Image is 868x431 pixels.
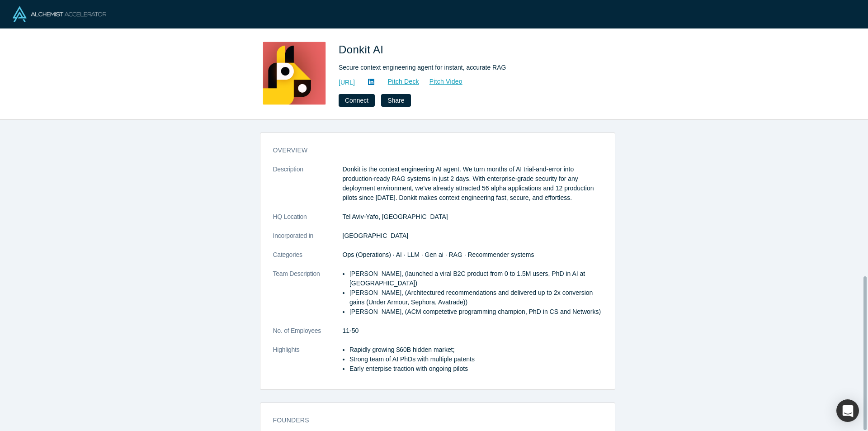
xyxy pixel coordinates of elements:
a: Pitch Video [420,76,463,87]
li: Rapidly growing $60B hidden market; [349,345,602,355]
button: Share [381,94,410,107]
img: Donkit AI's Logo [263,42,326,105]
dt: Highlights [273,345,343,383]
h3: Founders [273,416,590,425]
li: [PERSON_NAME], (Architectured recommendations and delivered up to 2x conversion gains (Under Armo... [349,288,602,307]
a: Pitch Deck [378,76,420,87]
a: [URL] [339,78,355,87]
dd: 11-50 [343,326,602,336]
span: Ops (Operations) · AI · LLM · Gen ai · RAG · Recommender systems [343,251,534,258]
img: Alchemist Logo [13,6,106,22]
dt: Categories [273,250,343,269]
li: Early enterpise traction with ongoing pilots [349,364,602,374]
dt: Description [273,165,343,212]
dd: [GEOGRAPHIC_DATA] [343,231,602,241]
dt: Incorporated in [273,231,343,250]
button: Connect [339,94,375,107]
li: Strong team of AI PhDs with multiple patents [349,355,602,364]
div: Secure context engineering agent for instant, accurate RAG [339,63,592,72]
p: Donkit is the context engineering AI agent. We turn months of AI trial-and-error into production-... [343,165,602,203]
li: [PERSON_NAME], (ACM competetive programming champion, PhD in CS and Networks) [349,307,602,317]
dd: Tel Aviv-Yafo, [GEOGRAPHIC_DATA] [343,212,602,222]
dt: No. of Employees [273,326,343,345]
span: Donkit AI [339,43,387,56]
h3: overview [273,146,590,155]
dt: Team Description [273,269,343,326]
dt: HQ Location [273,212,343,231]
li: [PERSON_NAME], (launched a viral B2C product from 0 to 1.5M users, PhD in AI at [GEOGRAPHIC_DATA]) [349,269,602,288]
